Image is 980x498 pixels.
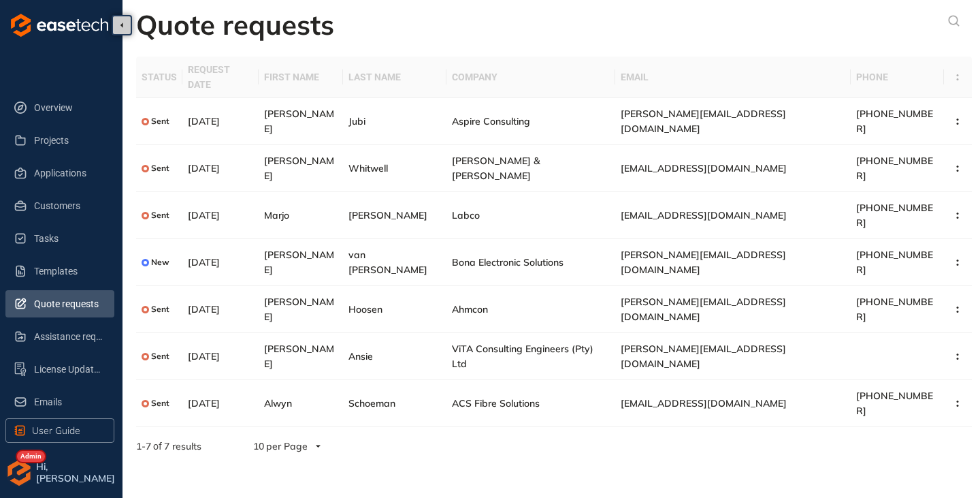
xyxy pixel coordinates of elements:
[151,164,169,173] span: Sent
[34,388,103,416] span: Emails
[856,390,933,417] span: [PHONE_NUMBER]
[348,115,365,127] span: Jubi
[36,461,117,484] span: Hi, [PERSON_NAME]
[34,192,103,219] span: Customers
[114,439,223,454] div: of
[856,155,933,182] span: [PHONE_NUMBER]
[264,397,292,409] span: Alwyn
[188,350,220,362] span: [DATE]
[856,296,933,323] span: [PHONE_NUMBER]
[621,249,786,276] span: [PERSON_NAME][EMAIL_ADDRESS][DOMAIN_NAME]
[264,249,334,276] span: [PERSON_NAME]
[151,399,169,408] span: Sent
[452,303,488,315] span: Ahmcon
[164,440,201,452] span: 7 results
[188,209,220,221] span: [DATE]
[348,209,427,221] span: [PERSON_NAME]
[34,323,103,350] span: Assistance requests
[348,303,382,315] span: Hoosen
[34,127,103,154] span: Projects
[348,249,427,276] span: van [PERSON_NAME]
[5,418,114,443] button: User Guide
[856,249,933,276] span: [PHONE_NUMBER]
[151,258,169,267] span: New
[34,290,103,317] span: Quote requests
[264,209,289,221] span: Marjo
[856,108,933,135] span: [PHONE_NUMBER]
[264,343,334,370] span: [PERSON_NAME]
[34,94,103,121] span: Overview
[348,350,373,362] span: Ansie
[34,225,103,252] span: Tasks
[615,57,851,98] th: Email
[136,440,151,452] strong: 1 - 7
[452,343,593,370] span: ViTA Consulting Engineers (Pty) Ltd
[856,202,933,229] span: [PHONE_NUMBER]
[259,57,344,98] th: First Name
[188,115,220,127] span: [DATE]
[32,423,80,438] span: User Guide
[621,162,787,174] span: [EMAIL_ADDRESS][DOMAIN_NAME]
[264,108,334,135] span: [PERSON_NAME]
[264,296,334,323] span: [PERSON_NAME]
[452,397,540,409] span: ACS Fibre Solutions
[621,108,786,135] span: [PERSON_NAME][EMAIL_ADDRESS][DOMAIN_NAME]
[11,14,108,37] img: logo
[188,162,220,174] span: [DATE]
[621,397,787,409] span: [EMAIL_ADDRESS][DOMAIN_NAME]
[452,256,563,268] span: Bona Electronic Solutions
[452,155,540,182] span: [PERSON_NAME] & [PERSON_NAME]
[264,155,334,182] span: [PERSON_NAME]
[136,8,334,41] h2: Quote requests
[188,397,220,409] span: [DATE]
[151,116,169,126] span: Sent
[621,209,787,221] span: [EMAIL_ADDRESS][DOMAIN_NAME]
[343,57,446,98] th: Last Name
[5,459,33,486] img: avatar
[621,296,786,323] span: [PERSON_NAME][EMAIL_ADDRESS][DOMAIN_NAME]
[151,352,169,361] span: Sent
[188,256,220,268] span: [DATE]
[34,258,103,285] span: Templates
[182,57,259,98] th: Request date
[151,211,169,220] span: Sent
[136,57,182,98] th: Status
[188,303,220,315] span: [DATE]
[446,57,615,98] th: Company
[621,343,786,370] span: [PERSON_NAME][EMAIL_ADDRESS][DOMAIN_NAME]
[348,397,395,409] span: Schoeman
[851,57,944,98] th: Phone
[452,115,530,127] span: Aspire Consulting
[348,162,388,174] span: Whitwell
[34,159,103,187] span: Applications
[151,305,169,314] span: Sent
[34,356,103,383] span: License Update Requests
[452,209,480,221] span: Labco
